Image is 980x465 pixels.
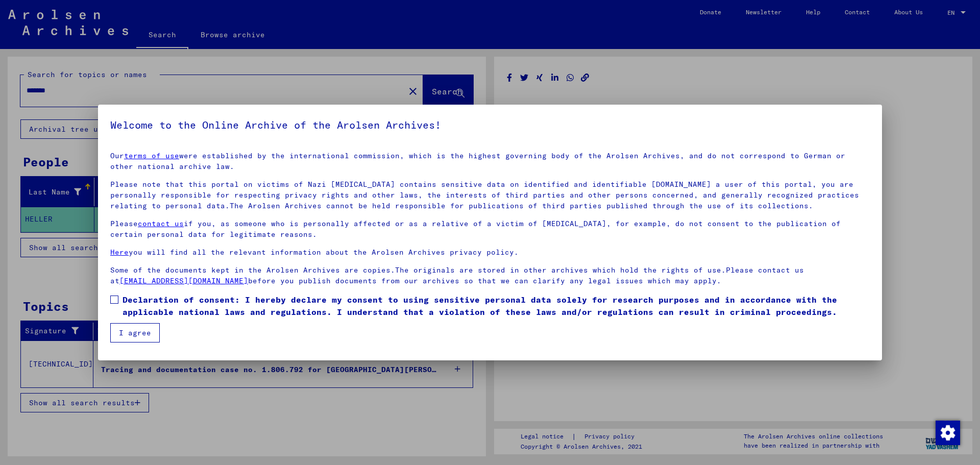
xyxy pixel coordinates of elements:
div: Change consent [935,420,960,445]
img: Change consent [936,421,960,445]
p: Some of the documents kept in the Arolsen Archives are copies.The originals are stored in other a... [110,265,870,286]
h5: Welcome to the Online Archive of the Arolsen Archives! [110,117,870,133]
p: Please if you, as someone who is personally affected or as a relative of a victim of [MEDICAL_DAT... [110,218,870,240]
p: Please note that this portal on victims of Nazi [MEDICAL_DATA] contains sensitive data on identif... [110,179,870,211]
p: Our were established by the international commission, which is the highest governing body of the ... [110,151,870,172]
a: Here [110,248,129,257]
span: Declaration of consent: I hereby declare my consent to using sensitive personal data solely for r... [122,293,870,318]
a: contact us [138,219,184,228]
a: [EMAIL_ADDRESS][DOMAIN_NAME] [119,276,248,285]
a: terms of use [124,151,179,160]
p: you will find all the relevant information about the Arolsen Archives privacy policy. [110,247,870,258]
button: I agree [110,323,160,342]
